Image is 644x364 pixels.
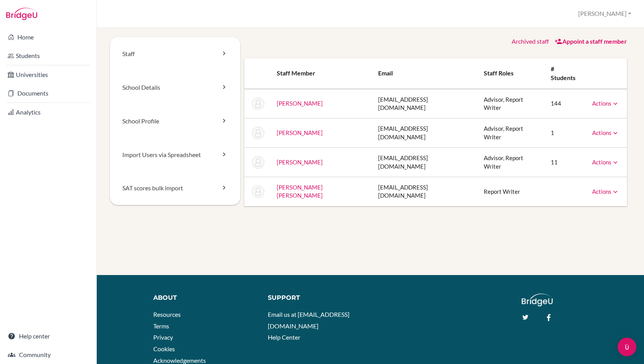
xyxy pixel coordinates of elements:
a: Community [2,347,95,362]
a: Universities [2,67,95,82]
div: Support [268,294,364,302]
td: [EMAIL_ADDRESS][DOMAIN_NAME] [372,177,478,206]
td: Advisor, Report Writer [478,118,545,148]
a: Archived staff [512,38,549,45]
a: Appoint a staff member [555,38,627,45]
a: [PERSON_NAME] [277,159,323,166]
a: Help Center [268,333,300,341]
a: SAT scores bulk import [110,171,240,205]
a: Acknowledgements [153,357,206,364]
div: Open Intercom Messenger [618,338,636,356]
td: 144 [545,89,586,118]
a: School Profile [110,104,240,138]
a: Privacy [153,333,173,341]
a: Analytics [2,104,95,120]
td: 11 [545,148,586,177]
img: Dora Mendoza [252,127,264,139]
img: Gloria Centeno [252,97,264,110]
a: Actions [592,188,619,195]
td: Advisor, Report Writer [478,148,545,177]
a: Actions [592,129,619,136]
a: Help center [2,328,95,344]
img: Claudia Rodriguez [252,156,264,169]
a: School Details [110,71,240,104]
th: Email [372,58,478,89]
a: [PERSON_NAME] [277,100,323,107]
a: Documents [2,85,95,101]
img: Bridge-U [6,8,37,20]
td: [EMAIL_ADDRESS][DOMAIN_NAME] [372,89,478,118]
img: Nancy Sam Pang [252,185,264,198]
a: Actions [592,100,619,107]
td: 1 [545,118,586,148]
img: logo_white@2x-f4f0deed5e89b7ecb1c2cc34c3e3d731f90f0f143d5ea2071677605dd97b5244.png [522,294,553,306]
td: Report Writer [478,177,545,206]
div: About [153,294,256,302]
a: Staff [110,37,240,71]
button: [PERSON_NAME] [575,7,635,21]
th: # students [545,58,586,89]
a: Home [2,29,95,45]
a: Resources [153,311,181,318]
th: Staff member [271,58,372,89]
a: [PERSON_NAME] [PERSON_NAME] [277,184,323,199]
a: Students [2,48,95,63]
a: [PERSON_NAME] [277,129,323,136]
a: Cookies [153,345,175,352]
td: Advisor, Report Writer [478,89,545,118]
a: Email us at [EMAIL_ADDRESS][DOMAIN_NAME] [268,311,349,330]
a: Terms [153,322,169,330]
td: [EMAIL_ADDRESS][DOMAIN_NAME] [372,148,478,177]
td: [EMAIL_ADDRESS][DOMAIN_NAME] [372,118,478,148]
th: Staff roles [478,58,545,89]
a: Actions [592,159,619,166]
a: Import Users via Spreadsheet [110,138,240,172]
